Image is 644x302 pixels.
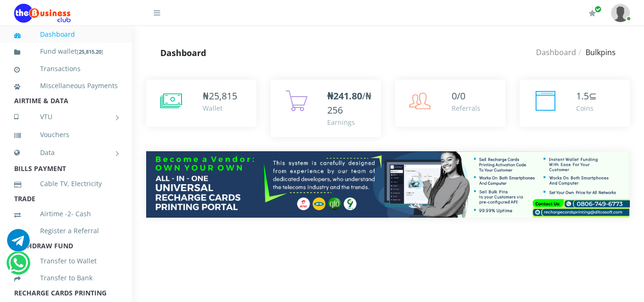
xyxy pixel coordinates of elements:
[589,9,596,17] i: Renew/Upgrade Subscription
[576,90,589,102] span: 1.5
[576,47,616,58] li: Bulkpins
[395,80,505,127] a: 0/0 Referrals
[611,4,630,22] img: User
[79,48,101,55] b: 25,815.20
[14,124,118,146] a: Vouchers
[146,151,630,218] img: multitenant_rcp.png
[14,267,118,289] a: Transfer to Bank
[576,89,597,103] div: ⊆
[203,103,237,113] div: Wallet
[452,90,465,102] span: 0/0
[14,173,118,195] a: Cable TV, Electricity
[8,259,28,274] a: Chat for support
[7,236,30,252] a: Chat for support
[536,47,576,57] a: Dashboard
[14,203,118,225] a: Airtime -2- Cash
[14,75,118,97] a: Miscellaneous Payments
[327,90,362,102] b: ₦241.80
[327,90,372,116] span: /₦256
[209,90,237,102] span: 25,815
[14,4,71,23] img: Logo
[14,250,118,272] a: Transfer to Wallet
[14,141,118,164] a: Data
[160,47,206,58] strong: Dashboard
[146,80,256,127] a: ₦25,815 Wallet
[327,117,372,127] div: Earnings
[14,41,118,63] a: Fund wallet[25,815.20]
[14,220,118,242] a: Register a Referral
[14,24,118,45] a: Dashboard
[77,48,103,55] small: [ ]
[452,103,480,113] div: Referrals
[203,89,237,103] div: ₦
[594,6,602,13] span: Renew/Upgrade Subscription
[14,58,118,80] a: Transactions
[14,105,118,129] a: VTU
[271,80,381,137] a: ₦241.80/₦256 Earnings
[576,103,597,113] div: Coins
